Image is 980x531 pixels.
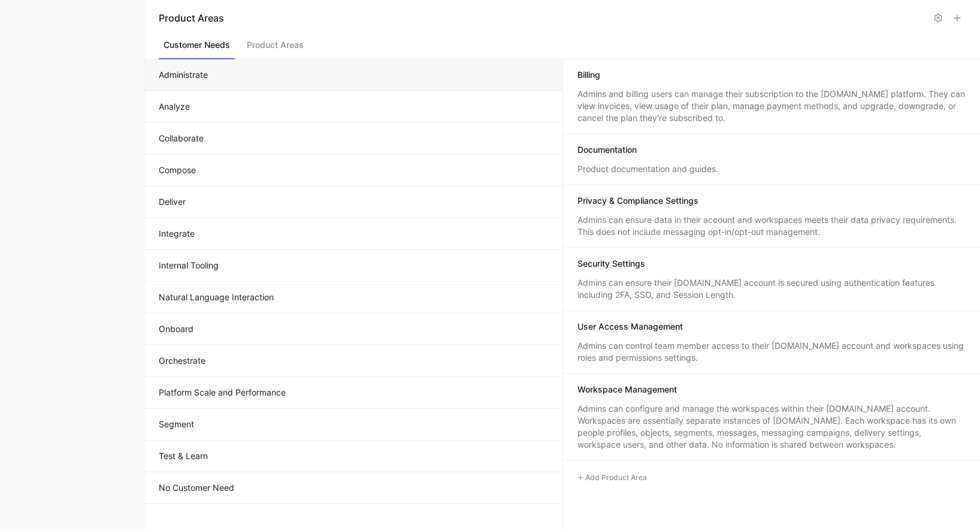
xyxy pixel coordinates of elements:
button: Collaborate [144,123,562,155]
div: Billing [577,69,600,81]
div: Product documentation and guides. [577,163,966,175]
div: Workspace Management [577,384,677,396]
div: Admins can ensure their [DOMAIN_NAME] account is secured using authentication features including ... [577,277,966,301]
button: Internal Tooling [144,250,562,282]
button: Segment [144,409,562,441]
h1: Product Areas [159,11,927,25]
div: Security Settings [577,258,645,270]
button: Natural Language Interaction [144,282,562,313]
button: Integrate [144,218,562,250]
button: Customer Needs [159,37,235,59]
div: Admins can configure and manage the workspaces within their [DOMAIN_NAME] account. Workspaces are... [577,403,966,451]
button: Add Product Area [573,470,651,485]
div: User Access Management [577,321,683,333]
button: Orchestrate [144,345,562,377]
button: Platform Scale and Performance [144,377,562,409]
button: No Customer Need [144,472,562,504]
div: Admins can control team member access to their [DOMAIN_NAME] account and workspaces using roles a... [577,340,966,364]
button: Product Areas [242,37,308,59]
div: Privacy & Compliance Settings [577,195,698,207]
button: Test & Learn [144,441,562,472]
button: Administrate [144,59,562,91]
button: Onboard [144,313,562,345]
button: Deliver [144,186,562,218]
div: Documentation [577,144,637,156]
button: Analyze [144,91,562,123]
div: Admins and billing users can manage their subscription to the [DOMAIN_NAME] platform. They can vi... [577,88,966,124]
div: Admins can ensure data in their account and workspaces meets their data privacy requirements. Thi... [577,214,966,238]
button: Compose [144,155,562,186]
